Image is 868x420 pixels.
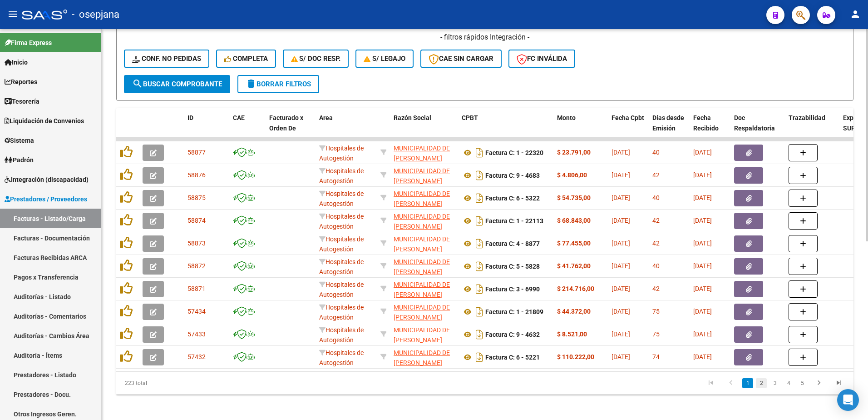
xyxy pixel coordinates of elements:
[652,262,660,270] span: 40
[394,348,454,367] div: 30681618089
[187,285,206,292] span: 58871
[652,114,684,132] span: Días desde Emisión
[394,145,450,162] span: MUNICIPALIDAD DE [PERSON_NAME]
[690,108,730,148] datatable-header-cell: Fecha Recibido
[795,375,809,391] li: page 5
[652,308,660,315] span: 75
[756,378,767,388] a: 2
[187,171,206,179] span: 58876
[769,378,780,388] a: 3
[693,149,712,156] span: [DATE]
[693,262,712,270] span: [DATE]
[187,194,206,201] span: 58875
[612,240,630,247] span: [DATE]
[608,108,649,148] datatable-header-cell: Fecha Cpbt
[394,257,454,276] div: 30681618089
[187,308,206,315] span: 57434
[319,145,364,162] span: Hospitales de Autogestión
[652,217,660,224] span: 42
[473,327,485,342] i: Descargar documento
[319,235,364,253] span: Hospitales de Autogestión
[5,116,84,126] span: Liquidación de Convenios
[755,375,768,391] li: page 2
[652,149,660,156] span: 40
[5,194,87,204] span: Prestadores / Proveedores
[652,353,660,360] span: 74
[693,308,712,315] span: [DATE]
[429,55,493,63] span: CAE SIN CARGAR
[693,353,712,360] span: [DATE]
[319,190,364,208] span: Hospitales de Autogestión
[269,114,303,132] span: Facturado x Orden De
[693,285,712,292] span: [DATE]
[473,350,485,365] i: Descargar documento
[830,378,848,388] a: go to last page
[216,50,276,68] button: Completa
[612,217,630,224] span: [DATE]
[394,114,431,121] span: Razón Social
[187,149,206,156] span: 58877
[612,149,630,156] span: [DATE]
[319,304,364,321] span: Hospitales de Autogestión
[124,32,846,42] h4: - filtros rápidos Integración -
[693,330,712,338] span: [DATE]
[612,171,630,179] span: [DATE]
[850,9,861,20] mat-icon: person
[394,304,450,321] span: MUNICIPALIDAD DE [PERSON_NAME]
[782,375,795,391] li: page 4
[124,50,209,68] button: Conf. no pedidas
[485,195,540,202] strong: Factura C: 6 - 5322
[394,280,454,299] div: 30681618089
[291,55,341,63] span: S/ Doc Resp.
[246,78,256,89] mat-icon: delete
[319,114,333,121] span: Area
[316,108,377,148] datatable-header-cell: Area
[394,326,450,344] span: MUNICIPALIDAD DE [PERSON_NAME]
[319,213,364,230] span: Hospitales de Autogestión
[837,389,859,411] div: Open Intercom Messenger
[473,282,485,296] i: Descargar documento
[553,108,608,148] datatable-header-cell: Monto
[394,258,450,276] span: MUNICIPALIDAD DE [PERSON_NAME]
[184,108,229,148] datatable-header-cell: ID
[394,189,454,208] div: 30681618089
[7,9,18,20] mat-icon: menu
[390,108,458,148] datatable-header-cell: Razón Social
[187,217,206,224] span: 58874
[652,171,660,179] span: 42
[283,50,349,68] button: S/ Doc Resp.
[462,114,478,121] span: CPBT
[741,375,755,391] li: page 1
[319,281,364,299] span: Hospitales de Autogestión
[485,263,540,270] strong: Factura C: 5 - 5828
[612,308,630,315] span: [DATE]
[473,259,485,274] i: Descargar documento
[485,240,540,247] strong: Factura C: 4 - 8877
[5,38,52,48] span: Firma Express
[557,114,576,121] span: Monto
[246,80,311,88] span: Borrar Filtros
[722,378,740,388] a: go to previous page
[649,108,690,148] datatable-header-cell: Días desde Emisión
[132,78,143,89] mat-icon: search
[557,171,587,179] strong: $ 4.806,00
[5,175,89,185] span: Integración (discapacidad)
[132,55,201,63] span: Conf. no pedidas
[768,375,782,391] li: page 3
[730,108,785,148] datatable-header-cell: Doc Respaldatoria
[233,114,245,121] span: CAE
[789,114,825,121] span: Trazabilidad
[319,326,364,344] span: Hospitales de Autogestión
[420,50,502,68] button: CAE SIN CARGAR
[394,190,450,208] span: MUNICIPALIDAD DE [PERSON_NAME]
[557,353,594,360] strong: $ 110.222,00
[517,55,567,63] span: FC Inválida
[394,143,454,162] div: 30681618089
[187,353,206,360] span: 57432
[557,308,591,315] strong: $ 44.372,00
[485,149,543,156] strong: Factura C: 1 - 22320
[693,217,712,224] span: [DATE]
[693,194,712,201] span: [DATE]
[473,191,485,205] i: Descargar documento
[742,378,753,388] a: 1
